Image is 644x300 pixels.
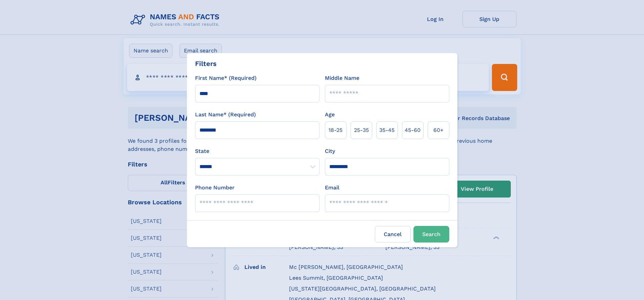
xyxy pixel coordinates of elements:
label: First Name* (Required) [195,74,257,82]
label: State [195,147,319,155]
label: Phone Number [195,184,235,192]
div: Filters [195,59,217,69]
label: Last Name* (Required) [195,111,256,119]
span: 35‑45 [379,126,395,134]
label: Email [325,184,339,192]
label: City [325,147,335,155]
span: 60+ [433,126,444,134]
button: Search [413,226,449,243]
label: Age [325,111,335,119]
span: 18‑25 [329,126,342,134]
label: Middle Name [325,74,359,82]
span: 45‑60 [405,126,421,134]
span: 25‑35 [354,126,369,134]
label: Cancel [375,226,411,243]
